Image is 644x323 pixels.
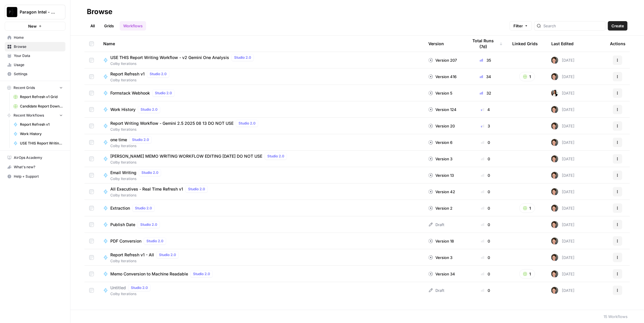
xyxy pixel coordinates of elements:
span: Colby Iterations [110,143,154,149]
div: [DATE] [551,254,574,261]
a: UntitledStudio 2.0Colby Iterations [103,284,419,297]
button: Help + Support [5,172,65,181]
div: [DATE] [551,287,574,294]
div: [DATE] [551,106,574,113]
div: [DATE] [551,122,574,129]
div: 0 [468,156,503,162]
div: Name [103,36,419,52]
div: Version 18 [428,238,454,244]
button: 1 [519,203,535,213]
div: 3 [468,123,503,129]
span: All Executives - Real Time Refresh v1 [110,186,183,192]
button: Recent Workflows [5,111,65,120]
div: Version 416 [428,74,457,80]
span: Your Data [14,53,63,58]
span: Recent Grids [13,85,35,90]
img: qw00ik6ez51o8uf7vgx83yxyzow9 [551,221,558,228]
span: Studio 2.0 [234,55,251,60]
span: Create [611,23,624,29]
span: Studio 2.0 [146,238,163,244]
div: Version 3 [428,156,452,162]
a: Home [5,33,65,42]
div: [DATE] [551,90,574,97]
a: USE THIS Report Writing Workflow - v2 Gemini One AnalysisStudio 2.0Colby Iterations [103,54,419,66]
div: Version 42 [428,189,455,195]
span: Studio 2.0 [159,252,176,258]
span: Formstack Webhook [110,90,150,96]
div: Version [428,36,444,52]
span: USE THIS Report Writing Workflow - v2 Gemini One Analysis [20,141,63,146]
img: qw00ik6ez51o8uf7vgx83yxyzow9 [551,106,558,113]
span: Extraction [110,205,130,211]
a: All Executives - Real Time Refresh v1Studio 2.0Colby Iterations [103,186,419,198]
span: Report Refresh v1 [20,122,63,127]
a: ExtractionStudio 2.0 [103,205,419,212]
div: [DATE] [551,73,574,80]
span: [PERSON_NAME] MEMO WRITING WORKFLOW EDITING [DATE] DO NOT USE [110,153,262,159]
div: Actions [610,36,626,52]
img: qw00ik6ez51o8uf7vgx83yxyzow9 [551,172,558,179]
div: Version 5 [428,90,452,96]
div: Version 207 [428,57,457,63]
a: Your Data [5,51,65,60]
div: 0 [468,189,503,195]
span: Recent Workflows [13,113,44,118]
span: Studio 2.0 [132,137,149,142]
img: qw00ik6ez51o8uf7vgx83yxyzow9 [551,139,558,146]
div: 15 Workflows [604,314,628,319]
div: [DATE] [551,57,574,64]
div: [DATE] [551,172,574,179]
span: USE THIS Report Writing Workflow - v2 Gemini One Analysis [110,55,229,60]
a: Settings [5,69,65,79]
div: 34 [468,74,503,80]
div: 4 [468,107,503,112]
a: USE THIS Report Writing Workflow - v2 Gemini One Analysis [11,139,65,148]
div: Last Edited [551,36,574,52]
span: Colby Iterations [110,193,210,198]
a: All [87,21,98,31]
span: Candidate Report Download Sheet [20,104,63,109]
a: Candidate Report Download Sheet [11,102,65,111]
a: Report Writing Workflow - Gemini 2.5 2025 08 13 DO NOT USEStudio 2.0Colby Iterations [103,120,419,132]
button: Filter [510,21,532,31]
img: qw00ik6ez51o8uf7vgx83yxyzow9 [551,270,558,277]
span: Colby Iterations [110,291,153,297]
button: What's new? [5,162,65,172]
span: Colby Iterations [110,127,261,132]
span: Report Refresh v1 [110,71,145,77]
span: Filter [513,23,523,29]
span: Studio 2.0 [155,90,172,96]
img: qw00ik6ez51o8uf7vgx83yxyzow9 [551,254,558,261]
a: Formstack WebhookStudio 2.0 [103,90,419,97]
div: Draft [428,222,444,228]
div: Linked Grids [512,36,538,52]
span: Colby Iterations [110,258,181,264]
input: Search [543,23,603,29]
div: 0 [468,271,503,277]
span: Studio 2.0 [140,222,157,227]
img: Paragon Intel - Bill / Ty / Colby R&D Logo [7,7,17,17]
div: Version 13 [428,172,454,178]
div: [DATE] [551,205,574,212]
span: Studio 2.0 [267,154,284,159]
span: Work History [20,131,63,137]
div: What's new? [5,163,65,171]
img: qw00ik6ez51o8uf7vgx83yxyzow9 [551,287,558,294]
div: 35 [468,57,503,63]
span: PDF Conversion [110,238,141,244]
span: New [28,23,37,29]
div: Version 20 [428,123,455,129]
div: Browse [87,7,112,16]
div: 0 [468,172,503,178]
img: qw00ik6ez51o8uf7vgx83yxyzow9 [551,122,558,129]
a: Report Refresh v1 - AllStudio 2.0Colby Iterations [103,251,419,264]
div: 0 [468,222,503,228]
span: Studio 2.0 [193,271,210,277]
div: Version 2 [428,205,452,211]
span: Colby Iterations [110,61,256,66]
a: Grids [101,21,117,31]
a: Workflows [120,21,146,31]
span: Work History [110,107,136,112]
a: Report Refresh v1Studio 2.0Colby Iterations [103,70,419,83]
span: one time [110,137,127,143]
